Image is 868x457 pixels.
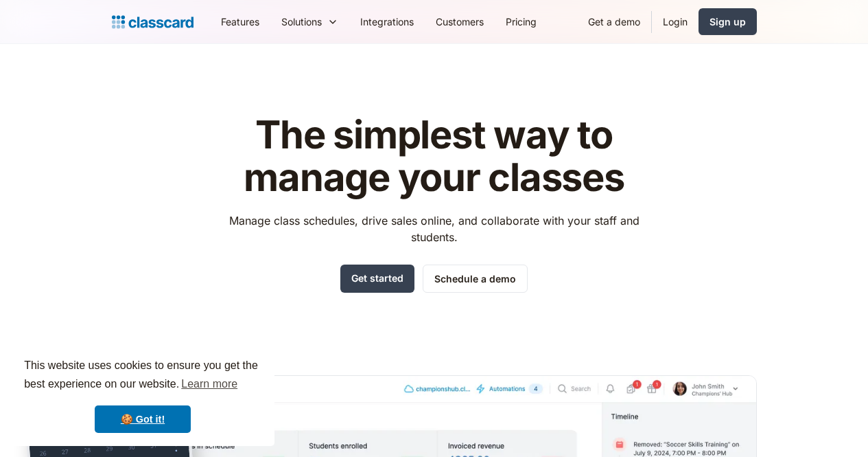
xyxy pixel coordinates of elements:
a: Logo [112,12,193,32]
div: Solutions [270,6,349,37]
a: Get started [340,265,414,293]
a: Pricing [495,6,548,37]
div: Solutions [281,14,322,29]
a: Login [652,6,699,37]
h1: The simplest way to manage your classes [216,114,652,199]
div: Sign up [709,14,746,29]
a: Schedule a demo [423,265,528,293]
a: Features [210,6,270,37]
a: Get a demo [577,6,651,37]
a: Sign up [699,8,757,35]
a: dismiss cookie message [95,405,191,433]
div: cookieconsent [11,344,274,446]
a: Customers [425,6,495,37]
a: learn more about cookies [179,374,239,394]
span: This website uses cookies to ensure you get the best experience on our website. [24,357,261,394]
a: Integrations [349,6,425,37]
p: Manage class schedules, drive sales online, and collaborate with your staff and students. [216,212,652,245]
